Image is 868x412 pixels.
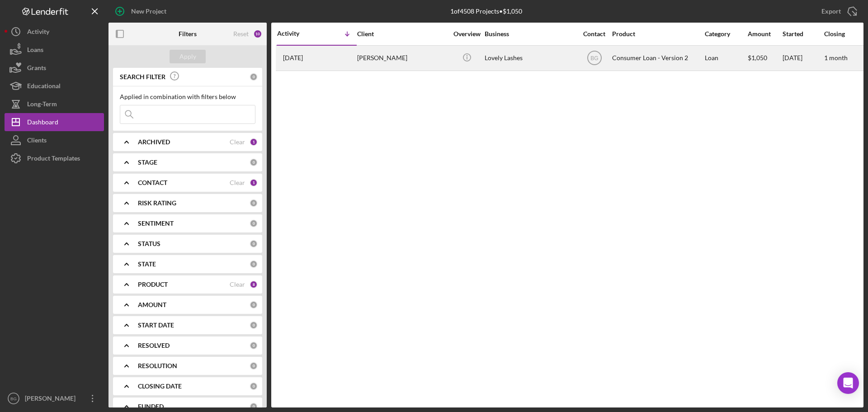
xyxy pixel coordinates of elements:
[138,322,174,329] b: START DATE
[277,30,317,37] div: Activity
[5,149,104,167] button: Product Templates
[138,138,170,146] b: ARCHIVED
[138,260,156,268] b: STATE
[250,179,258,187] div: 1
[783,46,823,70] div: [DATE]
[250,138,258,146] div: 1
[120,73,165,81] b: SEARCH FILTER
[812,2,863,20] button: Export
[230,138,245,146] div: Clear
[138,179,167,186] b: CONTACT
[577,30,611,38] div: Contact
[230,179,245,186] div: Clear
[590,55,598,62] text: BG
[5,95,104,113] button: Long-Term
[250,240,258,248] div: 0
[138,301,166,308] b: AMOUNT
[821,2,841,20] div: Export
[612,46,703,70] div: Consumer Loan - Version 2
[705,30,747,38] div: Category
[5,77,104,95] button: Educational
[250,219,258,227] div: 0
[138,199,176,207] b: RISK RATING
[450,30,484,38] div: Overview
[485,30,575,38] div: Business
[27,95,57,115] div: Long-Term
[705,46,747,70] div: Loan
[357,30,448,38] div: Client
[108,2,175,20] button: New Project
[179,50,196,63] div: Apply
[250,158,258,166] div: 0
[131,2,166,20] div: New Project
[138,383,182,390] b: CLOSING DATE
[138,362,177,369] b: RESOLUTION
[27,131,47,152] div: Clients
[10,396,17,401] text: BG
[748,30,782,38] div: Amount
[138,281,168,288] b: PRODUCT
[250,73,258,81] div: 0
[138,159,157,166] b: STAGE
[250,301,258,309] div: 0
[824,54,848,62] time: 1 month
[5,23,104,41] button: Activity
[837,372,859,394] div: Open Intercom Messenger
[250,362,258,370] div: 0
[27,113,58,133] div: Dashboard
[120,93,255,100] div: Applied in combination with filters below
[485,46,575,70] div: Lovely Lashes
[250,321,258,329] div: 0
[230,281,245,288] div: Clear
[250,341,258,350] div: 0
[27,23,49,43] div: Activity
[138,342,170,349] b: RESOLVED
[138,220,174,227] b: SENTIMENT
[250,199,258,207] div: 0
[250,403,258,411] div: 0
[5,41,104,59] button: Loans
[27,149,80,170] div: Product Templates
[5,389,104,407] button: BG[PERSON_NAME]
[357,46,448,70] div: [PERSON_NAME]
[138,240,160,247] b: STATUS
[170,50,206,63] button: Apply
[250,260,258,268] div: 0
[179,30,197,38] b: Filters
[250,280,258,289] div: 8
[250,382,258,390] div: 0
[450,8,522,15] div: 1 of 4508 Projects • $1,050
[283,54,303,62] time: 2025-08-08 17:06
[5,113,104,131] button: Dashboard
[138,403,164,410] b: FUNDED
[748,46,782,70] div: $1,050
[27,41,43,61] div: Loans
[27,59,46,79] div: Grants
[253,29,262,38] div: 10
[233,30,249,38] div: Reset
[5,59,104,77] button: Grants
[783,30,823,38] div: Started
[23,389,81,410] div: [PERSON_NAME]
[27,77,61,97] div: Educational
[612,30,703,38] div: Product
[5,131,104,149] button: Clients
